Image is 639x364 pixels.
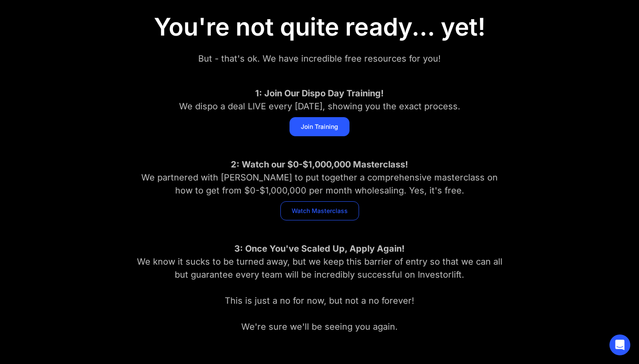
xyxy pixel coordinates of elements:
[133,242,506,333] div: We know it sucks to be turned away, but we keep this barrier of entry so that we can all but guar...
[133,158,506,197] div: We partnered with [PERSON_NAME] to put together a comprehensive masterclass on how to get from $0...
[255,88,384,98] strong: 1: Join Our Dispo Day Training!
[102,13,537,42] h1: You're not quite ready... yet!
[231,159,408,170] strong: 2: Watch our $0-$1,000,000 Masterclass!
[609,334,630,355] div: Open Intercom Messenger
[280,201,359,220] a: Watch Masterclass
[133,52,506,65] div: But - that's ok. We have incredible free resources for you!
[133,87,506,113] div: We dispo a deal LIVE every [DATE], showing you the exact process.
[290,117,349,136] a: Join Training
[234,243,405,254] strong: 3: Once You've Scaled Up, Apply Again!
